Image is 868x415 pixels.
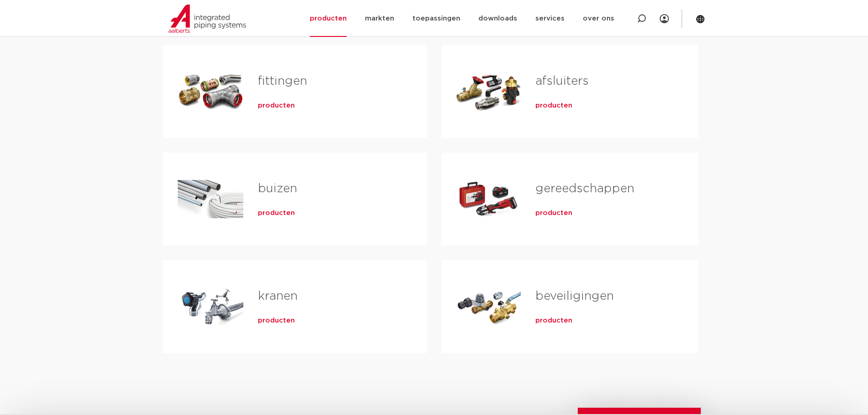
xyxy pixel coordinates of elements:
a: producten [535,316,572,325]
a: kranen [258,290,298,302]
a: beveiligingen [535,290,614,302]
a: producten [258,209,295,218]
a: afsluiters [535,75,589,87]
a: producten [535,101,572,110]
a: producten [258,101,295,110]
a: fittingen [258,75,307,87]
a: buizen [258,183,297,195]
a: producten [258,316,295,325]
a: producten [535,209,572,218]
a: gereedschappen [535,183,634,195]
